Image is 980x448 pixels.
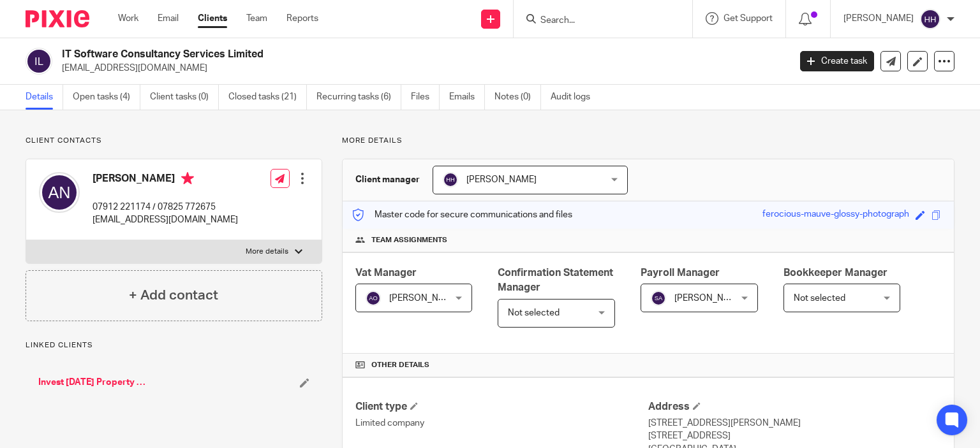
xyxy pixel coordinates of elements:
h4: + Add contact [129,285,218,305]
span: Get Support [724,14,773,23]
p: 07912 221174 / 07825 772675 [93,201,238,213]
p: Client contacts [26,136,322,146]
i: Primary [181,172,194,185]
span: [PERSON_NAME] [466,175,537,184]
a: Closed tasks (21) [228,85,307,110]
span: Team assignments [371,235,447,245]
img: Pixie [26,10,89,27]
p: Limited company [355,417,648,430]
img: svg%3E [651,291,666,306]
p: Linked clients [26,340,322,350]
input: Search [539,15,654,27]
img: svg%3E [920,9,940,29]
span: Not selected [508,308,560,317]
p: [STREET_ADDRESS][PERSON_NAME] [648,417,941,430]
a: Recurring tasks (6) [316,85,401,110]
span: [PERSON_NAME] [389,294,459,303]
h3: Client manager [355,173,420,186]
span: Vat Manager [355,268,417,278]
p: [EMAIL_ADDRESS][DOMAIN_NAME] [62,62,781,75]
span: [PERSON_NAME] [674,294,745,303]
div: ferocious-mauve-glossy-photograph [762,208,909,222]
a: Notes (0) [494,85,541,110]
img: svg%3E [366,291,381,306]
a: Files [411,85,440,110]
span: Not selected [794,294,845,303]
a: Open tasks (4) [73,85,140,110]
p: More details [246,247,288,257]
p: More details [342,136,954,146]
h4: Client type [355,400,648,414]
a: Work [118,12,138,25]
span: Confirmation Statement Manager [498,268,613,293]
span: Payroll Manager [641,268,720,278]
a: Email [158,12,179,25]
a: Team [246,12,267,25]
span: Other details [371,360,429,370]
h4: Address [648,400,941,414]
a: Reports [286,12,318,25]
p: [STREET_ADDRESS] [648,430,941,442]
span: Bookkeeper Manager [783,268,887,278]
p: [PERSON_NAME] [843,12,914,25]
h4: [PERSON_NAME] [93,172,238,188]
img: svg%3E [26,48,52,75]
a: Clients [198,12,227,25]
p: Master code for secure communications and files [352,208,572,221]
img: svg%3E [39,172,80,213]
a: Client tasks (0) [150,85,219,110]
a: Details [26,85,63,110]
p: [EMAIL_ADDRESS][DOMAIN_NAME] [93,213,238,226]
a: Invest [DATE] Property Ltd [38,376,147,389]
a: Emails [449,85,485,110]
h2: IT Software Consultancy Services Limited [62,48,637,61]
a: Audit logs [551,85,600,110]
img: svg%3E [443,172,458,187]
a: Create task [800,51,874,71]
